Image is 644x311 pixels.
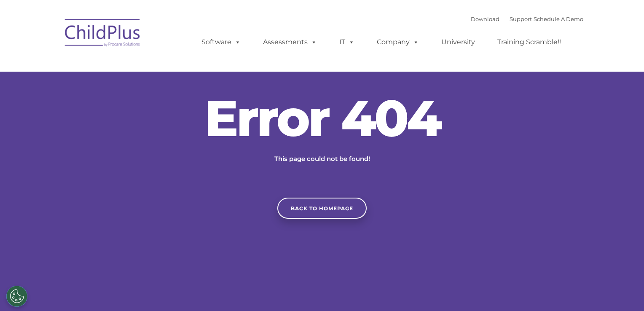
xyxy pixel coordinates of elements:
[277,198,367,219] a: Back to homepage
[233,154,411,164] p: This page could not be found!
[433,34,483,51] a: University
[193,34,249,51] a: Software
[331,34,363,51] a: IT
[196,93,448,143] h2: Error 404
[471,16,499,22] a: Download
[6,286,27,307] button: Cookies Settings
[489,34,569,51] a: Training Scramble!!
[255,34,325,51] a: Assessments
[534,16,583,22] a: Schedule A Demo
[368,34,427,51] a: Company
[510,16,532,22] a: Support
[61,13,145,55] img: ChildPlus by Procare Solutions
[471,16,583,22] font: |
